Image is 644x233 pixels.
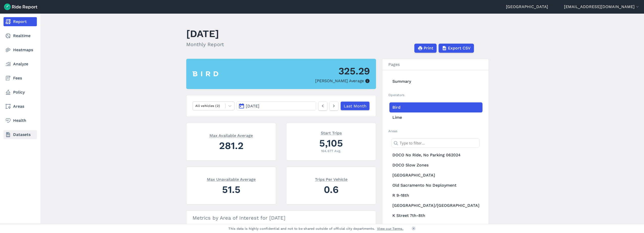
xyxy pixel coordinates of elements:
button: Print [414,44,437,53]
a: Heatmaps [4,45,37,54]
div: [PERSON_NAME] Average [315,78,370,84]
input: Type to filter... [391,138,479,148]
button: Export CSV [439,44,474,53]
a: Analyze [4,60,37,69]
button: [DATE] [236,101,316,110]
a: [GEOGRAPHIC_DATA] [389,170,482,180]
a: Realtime [4,31,37,40]
a: Bird [389,102,482,112]
div: 51.5 [193,183,270,196]
a: DOCO No Ride, No Parking 062024 [389,150,482,160]
div: 325.29 [338,64,370,78]
div: 5,105 [292,136,370,150]
a: Last Month [340,101,370,110]
a: DOCO Slow Zones [389,160,482,170]
span: Trips Per Vehicle [315,177,347,182]
span: Print [424,45,433,51]
div: 0.6 [292,183,370,196]
a: [GEOGRAPHIC_DATA] [506,4,548,10]
a: Health [4,116,37,125]
a: Lime [389,112,482,123]
h1: [DATE] [186,27,224,41]
a: Fees [4,74,37,83]
a: Datasets [4,130,37,139]
span: Export CSV [448,45,471,51]
h2: Monthly Report [186,41,224,48]
a: Areas [4,102,37,111]
div: 164.677 Avg. [292,149,370,153]
a: [GEOGRAPHIC_DATA]/[GEOGRAPHIC_DATA] [389,200,482,211]
div: 281.2 [193,139,270,153]
a: Policy [4,88,37,97]
img: Ride Report [4,4,37,10]
span: Max Available Average [209,133,253,138]
h3: Metrics by Area of Interest for [DATE] [186,211,376,225]
button: [EMAIL_ADDRESS][DOMAIN_NAME] [564,4,640,10]
a: View our Terms. [377,226,404,231]
span: Start Trips [321,130,342,135]
h2: Areas [388,129,482,133]
a: R 9-18th [389,190,482,200]
img: Bird [192,71,218,76]
h2: Operators [388,93,482,97]
h3: Pages [382,59,489,70]
a: K Street 7th-8th [389,211,482,221]
a: Summary [389,76,482,86]
a: Old Sacramento [389,221,482,231]
span: Max Unavailable Average [207,177,256,182]
a: Report [4,17,37,26]
a: Old Sacramento No Deployment [389,180,482,190]
span: [DATE] [246,104,259,108]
